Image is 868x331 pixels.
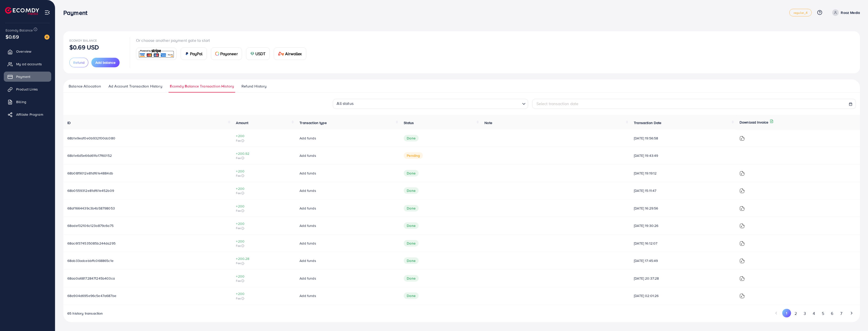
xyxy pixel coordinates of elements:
span: Done [404,170,419,176]
img: card [138,48,175,59]
span: My ad accounts [16,62,42,67]
span: Ecomdy Balance [69,38,97,43]
img: card [278,52,284,56]
span: +200.28 [236,256,291,261]
span: $0.69 [6,33,19,40]
span: Add balance [95,60,116,65]
img: ic-download-invoice.1f3c1b55.svg [740,293,745,298]
input: Search for option [355,100,520,108]
span: 68b1e6d5e66d61fa17f60152 [67,153,112,158]
span: Fee [236,279,291,283]
span: Payment [16,74,30,79]
span: 68ab33adcebbffc068865c1e [67,258,114,263]
img: card [250,52,254,56]
img: logo [5,7,39,15]
span: Payoneer [220,51,238,57]
span: Fee [236,156,291,160]
button: Go to next page [847,309,856,317]
span: Note [484,120,492,125]
a: My ad accounts [4,59,51,69]
span: Transaction type [300,120,327,125]
span: Overview [16,49,31,54]
p: Download Invoice [740,119,769,125]
span: Add funds [300,293,316,298]
a: Rooz Media [830,9,860,16]
button: Go to page 3 [800,309,809,318]
span: Done [404,222,419,229]
span: 68b1e9eaf0e0b932f00dc080 [67,136,115,141]
span: Fee [236,191,291,195]
span: Fee [236,139,291,143]
span: Airwallex [285,51,302,57]
span: Fee [236,244,291,248]
span: Add funds [300,136,316,141]
span: Add funds [300,223,316,228]
span: Done [404,205,419,212]
button: Go to page 5 [819,309,828,318]
img: ic-download-invoice.1f3c1b55.svg [740,206,745,211]
span: Amount [236,120,248,125]
span: +200.92 [236,151,291,156]
span: +200 [236,186,291,191]
span: [DATE] 19:30:26 [634,223,731,228]
span: [DATE] 16:12:07 [634,241,731,246]
img: ic-download-invoice.1f3c1b55.svg [740,171,745,176]
span: 68aa0a68172847f245b403ca [67,276,115,281]
span: +200 [236,291,291,296]
span: Add funds [300,171,316,176]
img: ic-download-invoice.1f3c1b55.svg [740,241,745,246]
img: ic-download-invoice.1f3c1b55.svg [740,136,745,141]
button: Go to page 1 [782,309,791,317]
span: Done [404,257,419,264]
span: Status [404,120,414,125]
a: card [136,48,177,60]
button: Add balance [91,58,120,67]
span: Select transaction date [536,101,579,106]
span: [DATE] 19:19:12 [634,171,731,176]
button: Refund [69,58,88,67]
span: Refund [73,60,85,65]
span: Refund History [241,83,266,89]
a: Billing [4,97,51,107]
img: ic-download-invoice.1f3c1b55.svg [740,276,745,281]
span: [DATE] 20:37:28 [634,276,731,281]
a: cardPayoneer [211,47,242,60]
span: Add funds [300,153,316,158]
span: Ecomdy Balance Transaction History [170,83,234,89]
img: menu [44,10,50,15]
p: Rooz Media [841,10,860,16]
a: Product Links [4,84,51,94]
span: [DATE] 17:45:49 [634,258,731,263]
ul: Pagination [772,309,856,318]
img: ic-download-invoice.1f3c1b55.svg [740,188,745,193]
span: pending [404,152,423,159]
span: Done [404,135,419,141]
span: Add funds [300,241,316,246]
span: +200 [236,221,291,226]
span: [DATE] 02:01:26 [634,293,731,298]
span: ID [67,120,71,125]
span: Fee [236,174,291,178]
button: Go to page 4 [809,309,818,318]
span: Done [404,275,419,282]
span: Add funds [300,206,316,211]
a: cardPayPal [181,47,207,60]
span: 68b0559312e81df61e452b09 [67,188,114,193]
span: 65 history transaction [67,311,103,316]
a: Overview [4,46,51,56]
span: Ad Account Transaction History [108,83,162,89]
span: [DATE] 15:11:47 [634,188,731,193]
span: +200 [236,204,291,209]
span: Add funds [300,276,316,281]
span: 68af1664439c3b4b58798053 [67,206,115,211]
span: PayPal [190,51,203,57]
span: Fee [236,296,291,300]
p: $0.69 USD [69,44,99,50]
span: Affiliate Program [16,112,43,117]
span: regular_4 [794,11,807,14]
a: Affiliate Program [4,109,51,119]
span: Done [404,292,419,299]
button: Go to page 7 [837,309,846,318]
a: cardUSDT [246,47,270,60]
